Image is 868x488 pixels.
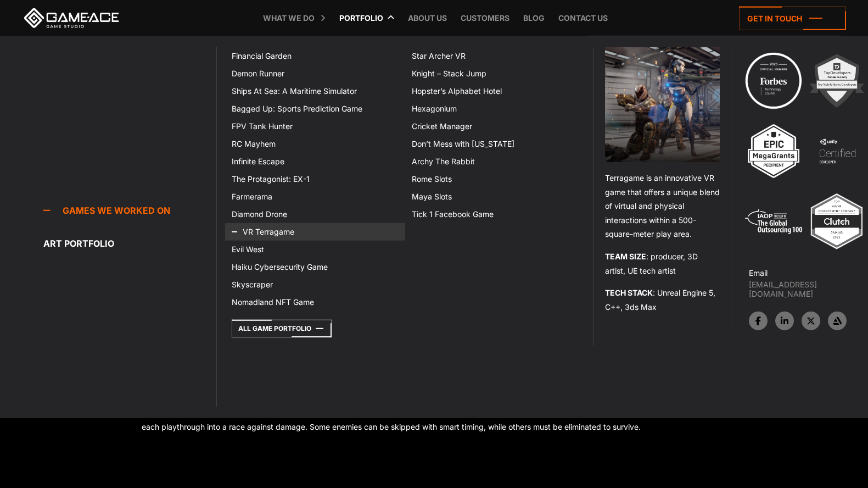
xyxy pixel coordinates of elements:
a: FPV Tank Hunter [225,118,405,135]
p: : Unreal Engine 5, C++, 3ds Max [605,286,720,314]
a: Skyscraper [225,276,405,293]
a: Infinite Escape [225,153,405,170]
a: Rome Slots [405,170,585,188]
a: Nomadland NFT Game [225,293,405,311]
a: Ships At Sea: A Maritime Simulator [225,82,405,100]
img: 5 [743,191,804,252]
a: Bagged Up: Sports Prediction Game [225,100,405,118]
a: VR Terragame [225,223,405,241]
strong: TEAM SIZE [605,252,646,261]
img: 2 [807,51,867,111]
a: Maya Slots [405,188,585,206]
a: [EMAIL_ADDRESS][DOMAIN_NAME] [749,280,868,298]
a: The Protagonist: EX-1 [225,170,405,188]
a: Cricket Manager [405,118,585,135]
a: Financial Garden [225,47,405,65]
a: Demon Runner [225,65,405,82]
a: Haiku Cybersecurity Game [225,258,405,276]
a: Star Archer VR [405,47,585,65]
img: Top ar vr development company gaming 2025 game ace [807,191,867,252]
a: Get in touch [739,7,846,30]
strong: Email [749,268,768,278]
a: Hexagonium [405,100,585,118]
a: Farmerama [225,188,405,206]
a: Hopster’s Alphabet Hotel [405,82,585,100]
img: 3 [743,121,804,181]
a: Games we worked on [43,199,216,221]
img: 4 [807,121,867,181]
img: Terragame game top menu [605,47,720,162]
a: Evil West [225,241,405,258]
a: Knight – Stack Jump [405,65,585,82]
a: Tick 1 Facebook Game [405,206,585,223]
a: All Game Portfolio [232,320,332,337]
p: Terragame is an innovative VR game that offers a unique blend of virtual and physical interaction... [605,171,720,241]
a: Diamond Drone [225,206,405,223]
strong: TECH STACK [605,288,653,297]
p: : producer, 3D artist, UE tech artist [605,249,720,278]
p: Health is persistent during the session. Mistimed rolls, missed attacks, or collisions reduce the... [142,406,726,434]
a: Art portfolio [43,232,216,254]
a: Archy The Rabbit [405,153,585,170]
a: Don’t Mess with [US_STATE] [405,135,585,153]
img: Technology council badge program ace 2025 game ace [743,51,804,111]
a: RC Mayhem [225,135,405,153]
